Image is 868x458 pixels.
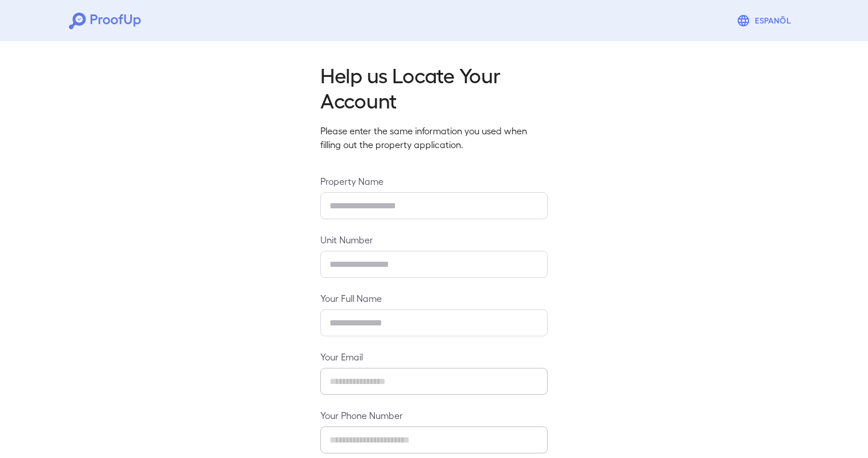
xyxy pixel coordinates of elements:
[320,233,548,246] label: Unit Number
[320,62,548,112] h2: Help us Locate Your Account
[320,350,548,363] label: Your Email
[320,124,548,152] p: Please enter the same information you used when filling out the property application.
[320,174,548,188] label: Property Name
[732,9,799,32] button: Espanõl
[320,292,548,305] label: Your Full Name
[320,409,548,422] label: Your Phone Number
